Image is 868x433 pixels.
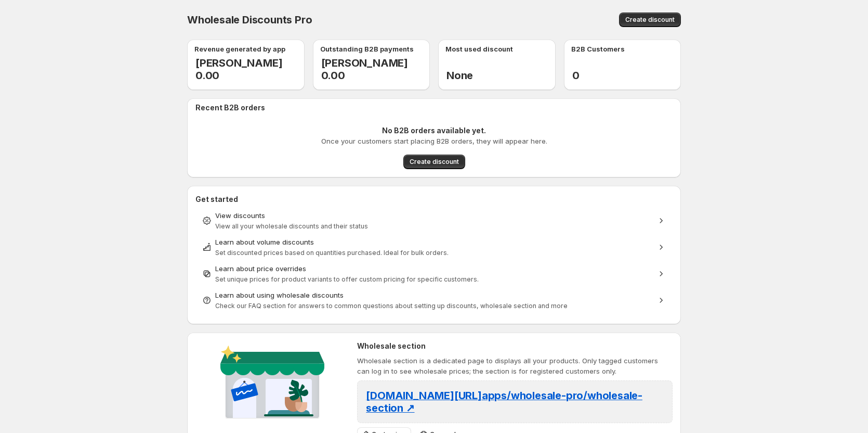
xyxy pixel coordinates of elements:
[194,44,285,54] p: Revenue generated by app
[410,158,459,166] span: Create discount
[366,389,642,414] span: [DOMAIN_NAME][URL] apps/wholesale-pro/wholesale-section ↗
[446,69,473,82] h2: None
[445,44,513,54] p: Most used discount
[195,57,305,82] h2: [PERSON_NAME] 0.00
[619,12,681,27] button: Create discount
[215,290,653,300] div: Learn about using wholesale discounts
[403,155,465,169] button: Create discount
[215,302,568,310] span: Check our FAQ section for answers to common questions about setting up discounts, wholesale secti...
[187,14,312,26] span: Wholesale Discounts Pro
[195,194,673,205] h2: Get started
[625,16,675,24] span: Create discount
[215,249,449,257] span: Set discounted prices based on quantities purchased. Ideal for bulk orders.
[357,341,673,351] h2: Wholesale section
[357,355,673,376] p: Wholesale section is a dedicated page to displays all your products. Only tagged customers can lo...
[321,57,430,82] h2: [PERSON_NAME] 0.00
[321,136,547,146] p: Once your customers start placing B2B orders, they will appear here.
[571,44,625,54] p: B2B Customers
[215,210,653,221] div: View discounts
[572,69,588,82] h2: 0
[215,222,368,230] span: View all your wholesale discounts and their status
[382,125,486,136] p: No B2B orders available yet.
[215,237,653,247] div: Learn about volume discounts
[366,392,642,413] a: [DOMAIN_NAME][URL]apps/wholesale-pro/wholesale-section ↗
[320,44,414,54] p: Outstanding B2B payments
[216,341,328,427] img: Wholesale section
[215,263,653,274] div: Learn about price overrides
[215,275,479,283] span: Set unique prices for product variants to offer custom pricing for specific customers.
[195,103,677,113] h2: Recent B2B orders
